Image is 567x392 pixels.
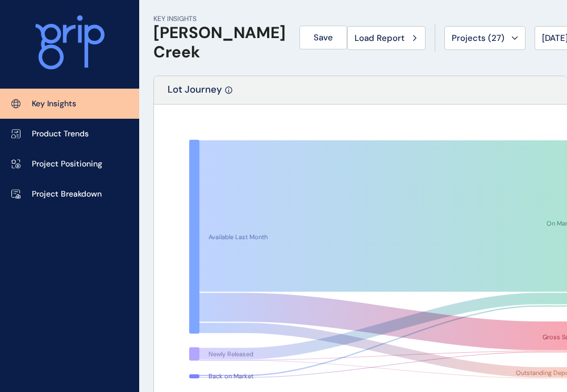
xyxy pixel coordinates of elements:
[168,83,222,104] p: Lot Journey
[32,128,89,140] p: Product Trends
[32,98,76,110] p: Key Insights
[32,189,102,200] p: Project Breakdown
[355,32,405,44] span: Load Report
[452,32,505,44] span: Projects ( 27 )
[153,23,286,61] h1: [PERSON_NAME] Creek
[153,14,286,24] p: KEY INSIGHTS
[314,32,333,43] span: Save
[299,26,347,49] button: Save
[32,159,102,170] p: Project Positioning
[347,26,426,50] button: Load Report
[444,26,526,50] button: Projects (27)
